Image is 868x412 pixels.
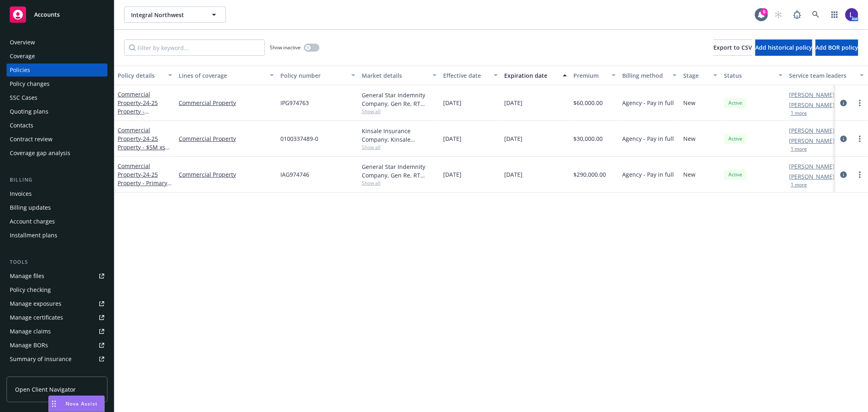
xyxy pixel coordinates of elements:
[49,396,59,412] div: Drag to move
[118,135,170,160] span: - 24-25 Property - $5M xs $5M
[786,66,867,85] button: Service team leaders
[10,325,51,338] div: Manage claims
[10,187,32,200] div: Invoices
[7,353,107,366] a: Summary of insurance
[791,182,807,187] button: 1 more
[713,39,752,56] button: Export to CSV
[789,172,835,181] a: [PERSON_NAME]
[277,66,359,85] button: Policy number
[727,171,743,178] span: Active
[7,77,107,90] a: Policy changes
[10,36,35,49] div: Overview
[66,400,98,407] span: Nova Assist
[683,99,695,107] span: New
[683,170,695,179] span: New
[10,297,61,310] div: Manage exposures
[816,44,858,51] span: Add BOR policy
[7,50,107,63] a: Coverage
[713,44,752,51] span: Export to CSV
[10,50,35,63] div: Coverage
[10,229,57,242] div: Installment plans
[10,64,30,77] div: Policies
[179,170,274,179] a: Commercial Property
[789,90,835,99] a: [PERSON_NAME]
[7,297,107,310] a: Manage exposures
[622,134,674,143] span: Agency - Pay in full
[7,311,107,324] a: Manage certificates
[7,176,107,184] div: Billing
[839,134,848,144] a: circleInformation
[118,90,158,132] a: Commercial Property
[789,136,835,145] a: [PERSON_NAME]
[280,170,309,179] span: IAG974746
[10,119,33,132] div: Contacts
[755,39,812,56] button: Add historical policy
[362,71,428,80] div: Market details
[855,134,865,144] a: more
[826,7,843,23] a: Switch app
[362,144,437,151] span: Show all
[622,170,674,179] span: Agency - Pay in full
[683,134,695,143] span: New
[7,133,107,146] a: Contract review
[761,8,768,15] div: 5
[359,66,440,85] button: Market details
[10,215,55,228] div: Account charges
[124,7,226,23] button: Integral Northwest
[839,98,848,108] a: circleInformation
[622,99,674,107] span: Agency - Pay in full
[10,105,48,118] div: Quoting plans
[10,77,50,90] div: Policy changes
[179,99,274,107] a: Commercial Property
[443,99,461,107] span: [DATE]
[362,162,437,180] div: General Star Indemnity Company, Gen Re, RT Specialty Insurance Services, LLC (RSG Specialty, LLC)
[808,7,824,23] a: Search
[7,91,107,104] a: SSC Cases
[443,71,489,80] div: Effective date
[816,39,858,56] button: Add BOR policy
[280,71,346,80] div: Policy number
[443,170,461,179] span: [DATE]
[7,270,107,283] a: Manage files
[573,99,603,107] span: $60,000.00
[443,134,461,143] span: [DATE]
[10,147,70,160] div: Coverage gap analysis
[789,71,855,80] div: Service team leaders
[755,44,812,51] span: Add historical policy
[280,99,309,107] span: IPG974763
[270,44,301,51] span: Show inactive
[15,385,76,394] span: Open Client Navigator
[118,171,172,195] span: - 24-25 Property - Primary $5M
[10,283,51,296] div: Policy checking
[680,66,721,85] button: Stage
[7,3,107,26] a: Accounts
[504,99,523,107] span: [DATE]
[791,147,807,151] button: 1 more
[789,126,835,135] a: [PERSON_NAME]
[10,133,52,146] div: Contract review
[118,162,167,195] a: Commercial Property
[118,126,165,160] a: Commercial Property
[855,170,865,180] a: more
[573,134,603,143] span: $30,000.00
[791,111,807,116] button: 1 more
[114,66,175,85] button: Policy details
[118,71,163,80] div: Policy details
[280,134,318,143] span: 0100337489-0
[124,39,265,56] input: Filter by keyword...
[7,64,107,77] a: Policies
[7,201,107,214] a: Billing updates
[10,353,72,366] div: Summary of insurance
[179,134,274,143] a: Commercial Property
[10,339,48,352] div: Manage BORs
[721,66,786,85] button: Status
[7,215,107,228] a: Account charges
[7,105,107,118] a: Quoting plans
[10,311,63,324] div: Manage certificates
[789,101,835,109] a: [PERSON_NAME]
[619,66,680,85] button: Billing method
[727,135,743,142] span: Active
[10,270,44,283] div: Manage files
[7,339,107,352] a: Manage BORs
